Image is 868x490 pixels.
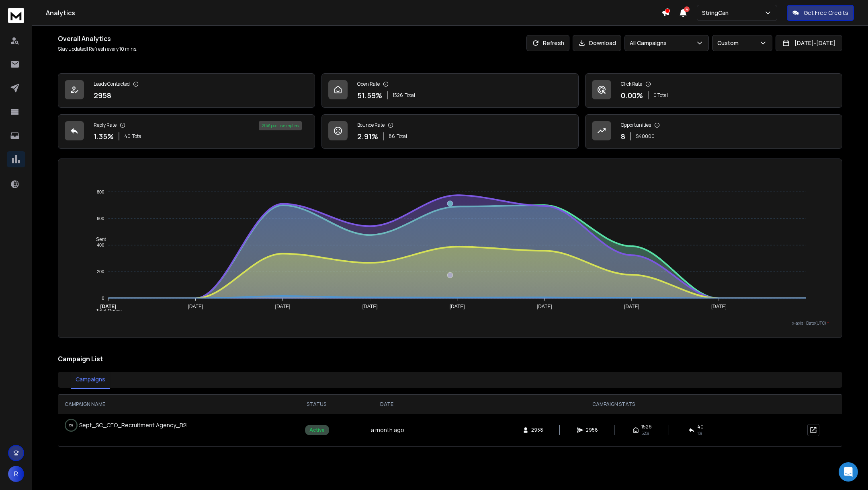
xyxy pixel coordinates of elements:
a: Click Rate0.00%0 Total [585,73,842,108]
tspan: [DATE] [100,304,116,309]
span: 4 [684,6,690,12]
button: Get Free Credits [787,5,854,21]
p: 1.35 % [94,131,114,142]
tspan: [DATE] [188,304,203,309]
span: 40 [697,424,704,430]
tspan: [DATE] [624,304,639,309]
button: [DATE]-[DATE] [776,35,842,51]
button: R [8,466,24,482]
p: Download [589,39,616,47]
tspan: 0 [102,296,104,301]
p: x-axis : Date(UTC) [71,320,829,326]
p: Click Rate [621,81,642,87]
p: 2958 [94,90,111,101]
span: 2958 [531,427,543,433]
h1: Overall Analytics [58,34,137,43]
a: Open Rate51.59%1526Total [321,73,579,108]
th: STATUS [285,395,348,414]
span: 2958 [586,427,598,433]
button: Download [573,35,621,51]
div: Active [305,425,329,435]
span: 1526 [641,424,652,430]
td: Sept_SC_CEO_Recruitment Agency_B2B_$2M+_USA [58,414,187,436]
p: 8 [621,131,625,142]
p: 0 Total [653,92,668,99]
a: Leads Contacted2958 [58,73,315,108]
p: All Campaigns [630,39,670,47]
button: Campaigns [71,371,110,389]
p: Open Rate [357,81,380,87]
span: 40 [124,133,131,140]
div: Open Intercom Messenger [839,462,858,482]
p: Custom [717,39,742,47]
span: 52 % [641,430,649,436]
span: 86 [389,133,395,140]
div: 20 % positive replies [259,121,302,130]
img: logo [8,8,24,23]
p: Refresh [543,39,564,47]
p: 51.59 % [357,90,382,101]
span: 1 % [697,430,702,436]
span: Sent [90,237,106,242]
p: 0.00 % [621,90,643,101]
p: Stay updated! Refresh every 10 mins. [58,46,137,52]
p: Bounce Rate [357,122,385,128]
span: Total [397,133,407,140]
tspan: 600 [97,216,104,221]
a: Opportunities8$40000 [585,114,842,149]
a: Reply Rate1.35%40Total20% positive replies [58,114,315,149]
tspan: [DATE] [450,304,465,309]
p: Opportunities [621,122,651,128]
h1: Analytics [46,8,661,18]
th: CAMPAIGN STATS [426,395,801,414]
p: 1 % [69,421,73,429]
tspan: 400 [97,243,104,247]
p: $ 40000 [636,133,655,140]
tspan: [DATE] [362,304,378,309]
button: Refresh [526,35,569,51]
p: Get Free Credits [804,9,848,17]
th: DATE [348,395,426,414]
p: Leads Contacted [94,81,130,87]
th: CAMPAIGN NAME [58,395,285,414]
tspan: [DATE] [711,304,727,309]
h2: Campaign List [58,354,842,364]
tspan: 200 [97,269,104,274]
span: Total [405,92,415,99]
p: StringCan [702,9,732,17]
span: Total Opens [90,308,122,314]
tspan: [DATE] [275,304,290,309]
tspan: [DATE] [537,304,552,309]
tspan: 800 [97,189,104,194]
p: Reply Rate [94,122,117,128]
p: 2.91 % [357,131,378,142]
td: a month ago [348,414,426,446]
span: 1526 [393,92,403,99]
span: Total [132,133,143,140]
a: Bounce Rate2.91%86Total [321,114,579,149]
